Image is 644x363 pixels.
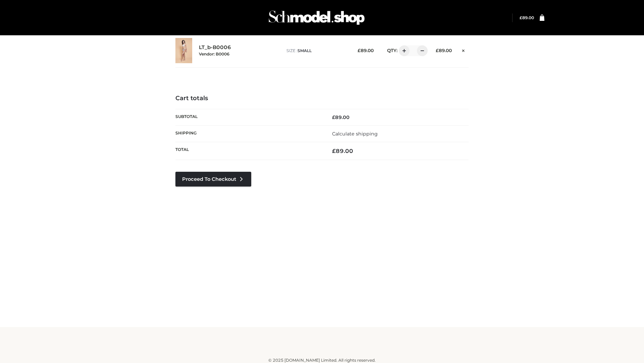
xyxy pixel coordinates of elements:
span: £ [332,114,335,120]
a: Proceed to Checkout [175,172,251,187]
h4: Cart totals [175,95,469,102]
bdi: 89.00 [332,148,353,154]
span: £ [358,48,361,53]
span: £ [520,15,522,20]
span: £ [436,48,439,53]
img: Schmodel Admin 964 [266,4,367,31]
div: QTY: [380,45,425,56]
bdi: 89.00 [520,15,534,20]
th: Subtotal [175,109,322,125]
bdi: 89.00 [436,48,452,53]
th: Total [175,142,322,160]
a: Remove this item [459,45,469,54]
th: Shipping [175,125,322,142]
bdi: 89.00 [358,48,374,53]
small: Vendor: B0006 [199,51,229,56]
span: SMALL [298,48,312,53]
p: size : [286,48,347,54]
a: Calculate shipping [332,131,378,137]
a: £89.00 [520,15,534,20]
span: £ [332,148,336,154]
bdi: 89.00 [332,114,350,120]
a: LT_b-B0006 [199,44,231,51]
img: LT_b-B0006 - SMALL [175,38,192,63]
